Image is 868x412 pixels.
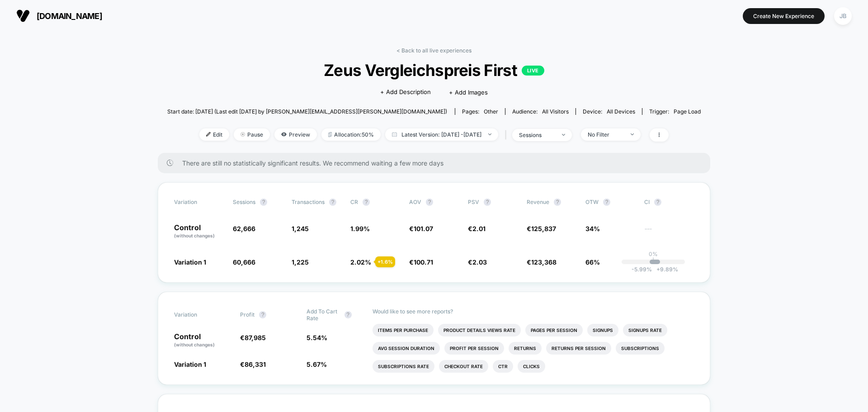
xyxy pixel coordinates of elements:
span: | [503,128,512,142]
span: Zeus Vergleichspreis First [194,61,674,80]
span: € [409,258,433,266]
img: end [488,133,491,135]
span: 1,225 [292,258,309,266]
span: Device: [576,108,642,115]
span: € [240,334,266,341]
span: Preview [274,128,317,141]
span: Start date: [DATE] (Last edit [DATE] by [PERSON_NAME][EMAIL_ADDRESS][PERSON_NAME][DOMAIN_NAME]) [167,108,447,115]
span: 87,985 [245,334,266,341]
span: 101.07 [414,225,433,232]
span: Revenue [527,199,549,205]
li: Items Per Purchase [373,324,434,336]
span: 1.99 % [350,225,370,232]
span: Profit [240,311,255,318]
li: Ctr [493,360,513,373]
div: Audience: [512,108,569,115]
span: 60,666 [233,258,255,266]
span: -5.99 % [632,266,652,273]
div: sessions [519,132,555,138]
button: ? [554,199,561,206]
span: 2.01 [472,225,486,232]
span: + Add Images [449,89,488,96]
a: < Back to all live experiences [396,47,472,54]
li: Returns Per Session [546,342,611,355]
p: Would like to see more reports? [373,308,694,315]
span: other [484,108,498,115]
span: all devices [607,108,635,115]
div: Trigger: [649,108,701,115]
button: ? [259,311,266,318]
li: Clicks [518,360,545,373]
img: end [562,134,565,136]
button: ? [363,199,370,206]
span: Variation 1 [174,258,206,266]
span: Sessions [233,199,255,205]
span: 5.67 % [307,360,327,368]
button: [DOMAIN_NAME] [14,9,105,23]
p: Control [174,333,231,348]
li: Checkout Rate [439,360,488,373]
span: 1,245 [292,225,309,232]
button: ? [260,199,267,206]
span: Latest Version: [DATE] - [DATE] [385,128,498,141]
div: JB [834,7,852,25]
span: 9.89 % [652,266,678,273]
li: Product Details Views Rate [438,324,521,336]
span: 5.54 % [307,334,327,341]
li: Subscriptions [616,342,665,355]
button: ? [603,199,610,206]
p: LIVE [522,66,544,76]
span: Variation 1 [174,360,206,368]
li: Signups Rate [623,324,667,336]
span: 62,666 [233,225,255,232]
p: | [652,257,654,264]
span: Allocation: 50% [321,128,381,141]
span: 66% [585,258,600,266]
span: All Visitors [542,108,569,115]
span: 125,837 [531,225,556,232]
li: Pages Per Session [525,324,583,336]
div: Pages: [462,108,498,115]
span: [DOMAIN_NAME] [37,11,102,21]
p: Control [174,224,224,239]
span: + Add Description [380,88,431,97]
img: edit [206,132,211,137]
div: + 1.6 % [375,256,395,267]
img: end [241,132,245,137]
span: CR [350,199,358,205]
span: Transactions [292,199,325,205]
span: Variation [174,199,224,206]
p: 0% [649,251,658,257]
span: (without changes) [174,342,215,347]
button: ? [329,199,336,206]
button: ? [654,199,661,206]
span: CI [644,199,694,206]
li: Profit Per Session [444,342,504,355]
span: € [527,258,557,266]
span: Page Load [674,108,701,115]
span: AOV [409,199,421,205]
button: JB [831,7,854,25]
span: € [468,225,486,232]
span: 2.03 [472,258,487,266]
img: rebalance [328,132,332,137]
span: € [468,258,487,266]
span: Add To Cart Rate [307,308,340,322]
li: Signups [587,324,618,336]
span: Edit [199,128,229,141]
span: Variation [174,308,224,322]
span: + [656,266,660,273]
span: (without changes) [174,233,215,238]
button: ? [344,311,352,318]
span: PSV [468,199,479,205]
img: Visually logo [16,9,30,23]
span: 123,368 [531,258,557,266]
span: 100.71 [414,258,433,266]
button: ? [426,199,433,206]
span: --- [644,226,694,239]
span: Pause [234,128,270,141]
span: 86,331 [245,360,266,368]
li: Returns [509,342,542,355]
span: There are still no statistically significant results. We recommend waiting a few more days [182,159,692,167]
img: calendar [392,132,397,137]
